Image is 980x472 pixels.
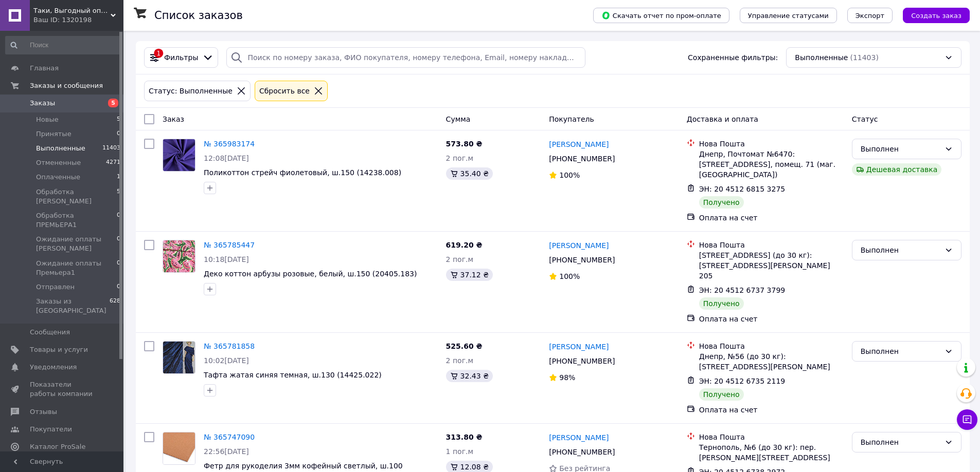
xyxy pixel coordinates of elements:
[33,15,123,25] div: Ваш ID: 1320198
[204,371,382,379] a: Тафта жатая синяя темная, ш.130 (14425.022)
[593,8,729,23] button: Скачать отчет по пром-оплате
[699,213,844,223] div: Оплата на счет
[204,168,401,177] a: Поликоттон стрейч фиолетовый, ш.150 (14238.008)
[33,6,111,15] span: Таки, Выгодный оптово-розничный интернет-магазин тканей Мегатекстиль
[559,171,580,179] span: 100%
[861,143,940,155] div: Выполнен
[154,9,243,22] h1: Список заказов
[257,85,312,97] div: Сбросить все
[699,442,844,463] div: Тернополь, №6 (до 30 кг): пер. [PERSON_NAME][STREET_ADDRESS]
[911,12,961,20] span: Создать заказ
[699,139,844,149] div: Нова Пошта
[117,259,120,277] span: 0
[164,52,198,63] span: Фильтры
[699,377,786,385] span: ЭН: 20 4512 6735 2119
[861,437,940,448] div: Выполнен
[226,47,585,68] input: Поиск по номеру заказа, ФИО покупателя, номеру телефона, Email, номеру накладной
[547,445,617,459] div: [PHONE_NUMBER]
[163,240,195,273] a: Фото товару
[36,173,80,182] span: Оплаченные
[204,356,249,365] span: 10:02[DATE]
[30,425,72,434] span: Покупатели
[699,240,844,250] div: Нова Пошта
[163,240,195,272] img: Фото товару
[204,255,249,263] span: 10:18[DATE]
[446,115,471,123] span: Сумма
[446,154,473,162] span: 2 пог.м
[30,328,70,337] span: Сообщения
[36,144,85,153] span: Выполненные
[601,11,721,20] span: Скачать отчет по пром-оплате
[547,354,617,368] div: [PHONE_NUMBER]
[699,388,744,401] div: Получено
[699,432,844,442] div: Нова Пошта
[117,282,120,292] span: 0
[36,158,81,167] span: Отмененные
[446,167,493,180] div: 35.40 ₴
[204,447,249,456] span: 22:56[DATE]
[847,8,893,23] button: Экспорт
[5,36,121,54] input: Поиск
[204,140,255,148] a: № 365983174
[547,253,617,267] div: [PHONE_NUMBER]
[688,52,778,63] span: Сохраненные фильтры:
[163,432,195,465] a: Фото товару
[117,187,120,206] span: 5
[36,297,110,315] span: Заказы из [GEOGRAPHIC_DATA]
[446,140,483,148] span: 573.80 ₴
[30,363,77,372] span: Уведомления
[446,447,473,456] span: 1 пог.м
[547,152,617,166] div: [PHONE_NUMBER]
[163,139,195,172] a: Фото товару
[117,115,120,124] span: 5
[204,154,249,162] span: 12:08[DATE]
[549,139,609,149] a: [PERSON_NAME]
[102,144,120,153] span: 11403
[204,342,255,350] a: № 365781858
[795,52,848,63] span: Выполненные
[699,341,844,351] div: Нова Пошта
[740,8,837,23] button: Управление статусами
[106,158,120,167] span: 4271
[559,373,575,382] span: 98%
[446,255,473,263] span: 2 пог.м
[446,269,493,281] div: 37.12 ₴
[852,163,942,176] div: Дешевая доставка
[446,370,493,382] div: 32.43 ₴
[559,272,580,280] span: 100%
[36,282,75,292] span: Отправлен
[117,235,120,253] span: 0
[861,346,940,357] div: Выполнен
[163,342,195,373] img: Фото товару
[446,241,483,249] span: 619.20 ₴
[856,12,884,20] span: Экспорт
[852,115,878,123] span: Статус
[204,270,417,278] a: Деко коттон арбузы розовые, белый, ш.150 (20405.183)
[163,432,195,464] img: Фото товару
[163,139,195,171] img: Фото товару
[30,380,95,399] span: Показатели работы компании
[699,149,844,180] div: Днепр, Почтомат №6470: [STREET_ADDRESS], помещ. 71 (маг. [GEOGRAPHIC_DATA])
[163,115,184,123] span: Заказ
[893,11,970,19] a: Создать заказ
[861,244,940,256] div: Выполнен
[957,409,977,430] button: Чат с покупателем
[549,240,609,251] a: [PERSON_NAME]
[110,297,120,315] span: 628
[850,53,878,62] span: (11403)
[36,115,59,124] span: Новые
[36,211,117,230] span: Обработка ПРЕМЬЕРА1
[108,99,118,107] span: 5
[147,85,235,97] div: Статус: Выполненные
[36,259,117,277] span: Ожидание оплаты Премьера1
[549,342,609,352] a: [PERSON_NAME]
[446,356,473,365] span: 2 пог.м
[699,196,744,209] div: Получено
[30,442,85,451] span: Каталог ProSale
[117,129,120,139] span: 0
[549,432,609,443] a: [PERSON_NAME]
[36,235,117,253] span: Ожидание оплаты [PERSON_NAME]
